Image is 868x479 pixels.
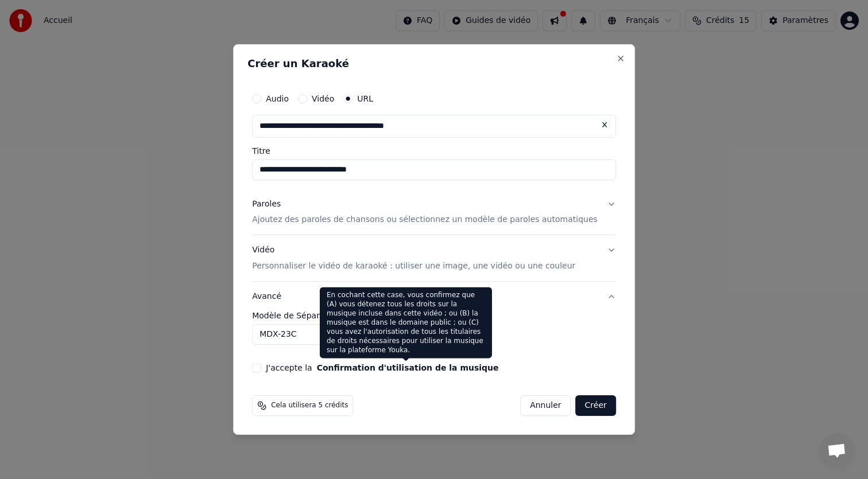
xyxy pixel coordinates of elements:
label: URL [357,95,373,103]
button: J'accepte la [317,364,499,372]
button: VidéoPersonnaliser le vidéo de karaoké : utiliser une image, une vidéo ou une couleur [252,236,616,282]
button: Annuler [520,395,571,416]
label: Modèle de Séparation [252,311,616,320]
p: Ajoutez des paroles de chansons ou sélectionnez un modèle de paroles automatiques [252,215,598,226]
h2: Créer un Karaoké [247,59,621,69]
span: Cela utilisera 5 crédits [271,401,348,410]
label: Titre [252,147,616,155]
button: ParolesAjoutez des paroles de chansons ou sélectionnez un modèle de paroles automatiques [252,189,616,235]
label: Audio [266,95,289,103]
div: Vidéo [252,245,575,272]
div: Avancé [252,311,616,354]
button: Créer [576,395,616,416]
div: En cochant cette case, vous confirmez que (A) vous détenez tous les droits sur la musique incluse... [320,287,492,359]
label: Vidéo [312,95,334,103]
div: Paroles [252,198,281,210]
button: Avancé [252,282,616,311]
label: J'accepte la [266,364,498,372]
p: Personnaliser le vidéo de karaoké : utiliser une image, une vidéo ou une couleur [252,260,575,272]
